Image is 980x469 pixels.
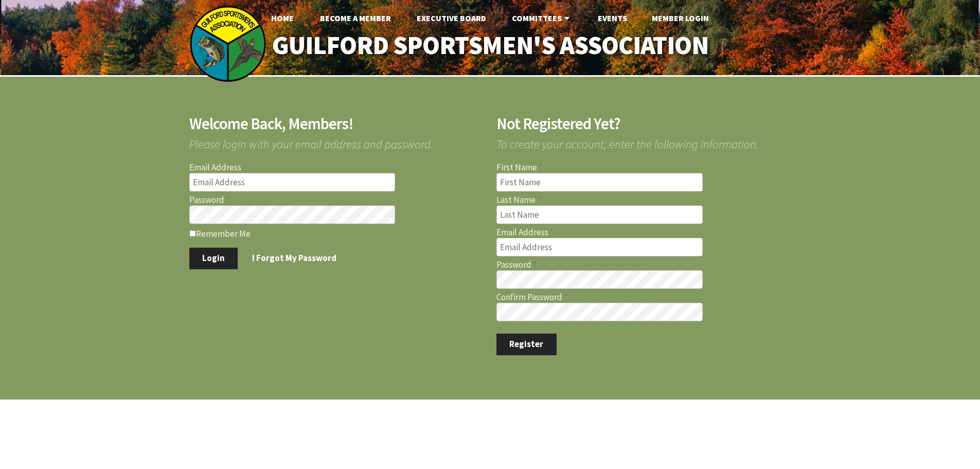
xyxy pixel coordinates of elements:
a: Events [590,8,635,28]
input: Email Address [496,238,703,256]
input: First Name [496,173,703,192]
span: Please login with your email address and password. [189,132,484,150]
button: Register [496,334,557,355]
input: Remember Me [189,230,196,237]
img: logo_sm.png [189,5,266,82]
button: Login [189,248,238,269]
label: Confirm Password [496,293,791,302]
label: Password [189,196,484,204]
h2: Not Registered Yet? [496,116,791,132]
span: To create your account, enter the following information. [496,132,791,150]
label: Email Address [189,163,484,172]
a: Member Login [644,8,717,28]
label: Last Name [496,196,791,204]
label: Remember Me [189,228,484,238]
input: Email Address [189,173,396,192]
label: Password [496,260,791,269]
input: Last Name [496,205,703,224]
a: Home [263,8,302,28]
label: Email Address [496,228,791,237]
label: First Name [496,163,791,172]
a: Executive Board [408,8,494,28]
a: I Forgot My Password [239,248,350,269]
a: Guilford Sportsmen's Association [250,24,730,67]
a: Committees [504,8,580,28]
h2: Welcome Back, Members! [189,116,484,132]
a: Become A Member [312,8,399,28]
